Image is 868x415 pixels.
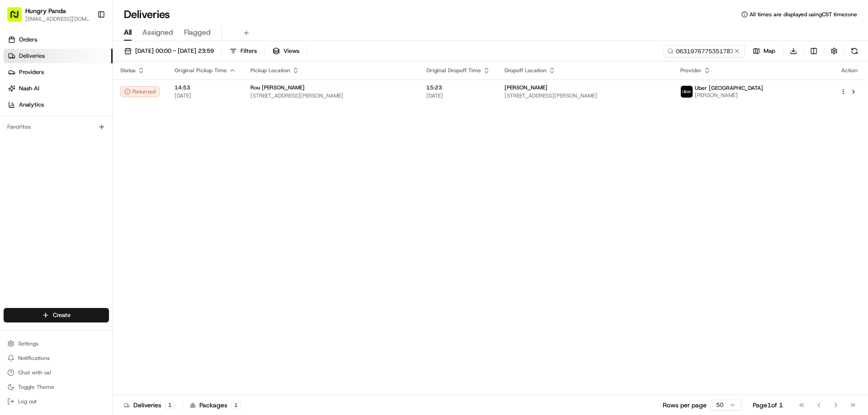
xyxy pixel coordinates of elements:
span: Settings [18,340,38,347]
a: Orders [4,33,113,47]
button: Toggle Theme [4,381,109,393]
span: [STREET_ADDRESS][PERSON_NAME] [505,92,666,99]
h1: Deliveries [124,7,170,22]
a: Deliveries [4,49,113,63]
button: Refresh [848,45,861,57]
span: [DATE] [426,92,490,99]
button: Filters [226,45,261,57]
button: Returned [120,86,160,97]
div: Deliveries [124,401,175,410]
span: Provider [680,67,702,74]
span: Status [120,67,136,74]
button: Create [4,308,109,322]
span: Analytics [19,101,44,109]
span: Chat with us! [18,369,51,376]
div: Packages [190,401,241,410]
span: Views [283,47,299,55]
span: [DATE] [175,92,236,99]
span: Assigned [142,27,173,38]
span: 14:53 [175,84,236,91]
span: [PERSON_NAME] [695,92,763,99]
span: Uber [GEOGRAPHIC_DATA] [695,84,763,92]
button: Notifications [4,352,109,364]
span: Filters [241,47,257,55]
div: Favorites [4,120,109,134]
span: Dropoff Location [505,67,547,74]
span: All [124,27,132,38]
span: Providers [19,68,44,76]
img: uber-new-logo.jpeg [681,86,693,98]
button: Map [749,45,779,57]
span: All times are displayed using CST timezone [750,11,857,18]
a: Nash AI [4,81,113,96]
button: Log out [4,395,109,408]
div: Action [840,67,859,74]
input: Type to search [664,45,745,57]
span: 15:23 [426,84,490,91]
button: Hungry Panda[EMAIL_ADDRESS][DOMAIN_NAME] [4,4,94,25]
span: [DATE] 00:00 - [DATE] 23:59 [135,47,214,55]
span: Toggle Theme [18,383,54,391]
a: Analytics [4,98,113,112]
span: Original Dropoff Time [426,67,481,74]
p: Rows per page [663,401,707,410]
div: 1 [165,401,175,409]
span: Map [764,47,775,55]
span: Rou [PERSON_NAME] [250,84,305,91]
button: Hungry Panda [25,6,66,15]
button: Views [269,45,303,57]
button: [EMAIL_ADDRESS][DOMAIN_NAME] [25,15,90,23]
span: [PERSON_NAME] [505,84,547,91]
div: 1 [231,401,241,409]
span: Flagged [184,27,211,38]
span: Log out [18,398,37,405]
span: Original Pickup Time [175,67,227,74]
button: Settings [4,337,109,350]
span: Notifications [18,354,50,362]
div: Page 1 of 1 [753,401,783,410]
span: Create [53,311,71,319]
span: Deliveries [19,52,45,60]
span: [STREET_ADDRESS][PERSON_NAME] [250,92,412,99]
a: Providers [4,65,113,79]
span: Nash AI [19,84,39,93]
button: Chat with us! [4,366,109,379]
button: [DATE] 00:00 - [DATE] 23:59 [120,45,218,57]
span: Orders [19,36,37,44]
span: Pickup Location [250,67,290,74]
